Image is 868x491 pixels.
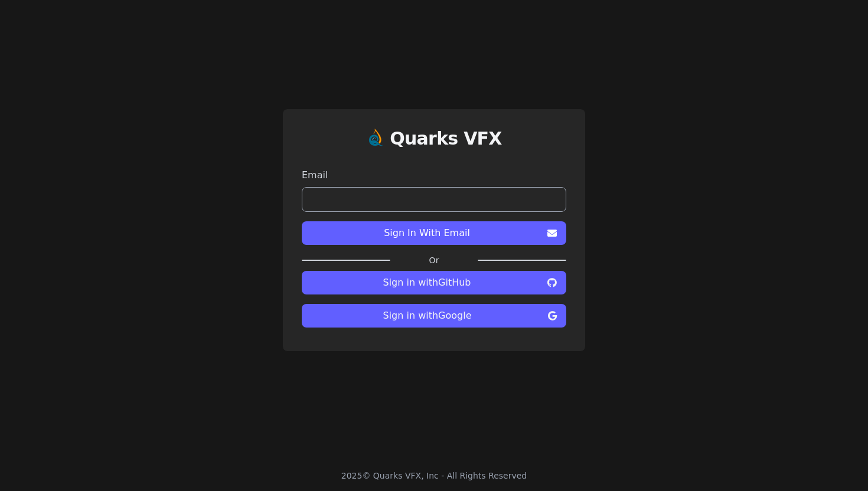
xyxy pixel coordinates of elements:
[311,309,543,323] span: Sign in with Google
[341,470,527,482] div: 2025 © Quarks VFX, Inc - All Rights Reserved
[302,221,566,245] button: Sign In With Email
[302,271,566,294] button: Sign in withGitHub
[390,128,502,159] a: Quarks VFX
[302,304,566,328] button: Sign in withGoogle
[311,276,543,290] span: Sign in with GitHub
[302,168,566,182] label: Email
[311,226,543,240] span: Sign In With Email
[390,128,502,149] h1: Quarks VFX
[390,254,478,266] label: Or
